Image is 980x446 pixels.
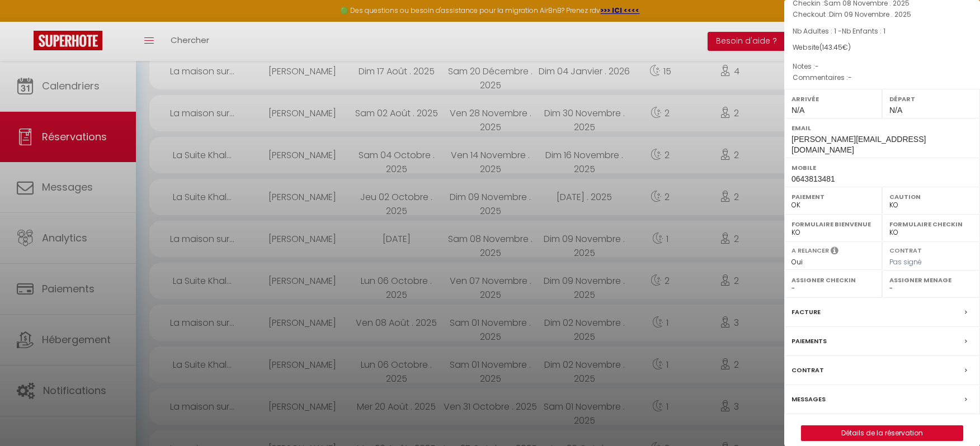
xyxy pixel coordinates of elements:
button: Détails de la réservation [801,425,963,441]
label: Mobile [791,162,973,173]
span: - [815,61,819,71]
div: Website [793,42,972,53]
label: Caution [889,191,973,202]
a: Détails de la réservation [802,426,963,440]
label: Paiement [791,191,875,202]
label: Assigner Menage [889,274,973,286]
span: N/A [889,106,902,115]
span: ( €) [819,42,851,52]
span: Dim 09 Novembre . 2025 [829,10,911,19]
span: - [848,73,852,82]
label: Départ [889,93,973,105]
p: Checkout : [793,9,972,20]
p: Commentaires : [793,72,972,83]
label: Assigner Checkin [791,274,875,286]
label: A relancer [791,246,829,255]
label: Contrat [889,246,922,253]
label: Formulaire Checkin [889,219,973,230]
label: Messages [791,393,826,405]
label: Paiements [791,335,827,347]
p: Notes : [793,61,972,72]
label: Formulaire Bienvenue [791,219,875,230]
label: Facture [791,306,821,318]
span: Nb Enfants : 1 [842,26,885,36]
label: Contrat [791,364,824,376]
span: Pas signé [889,257,922,267]
span: 0643813481 [791,174,835,183]
span: Nb Adultes : 1 - [793,26,885,36]
span: [PERSON_NAME][EMAIL_ADDRESS][DOMAIN_NAME] [791,135,926,154]
i: Sélectionner OUI si vous souhaiter envoyer les séquences de messages post-checkout [831,246,838,258]
label: Arrivée [791,93,875,105]
span: N/A [791,106,804,115]
label: Email [791,122,973,134]
span: 143.45 [822,42,842,52]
